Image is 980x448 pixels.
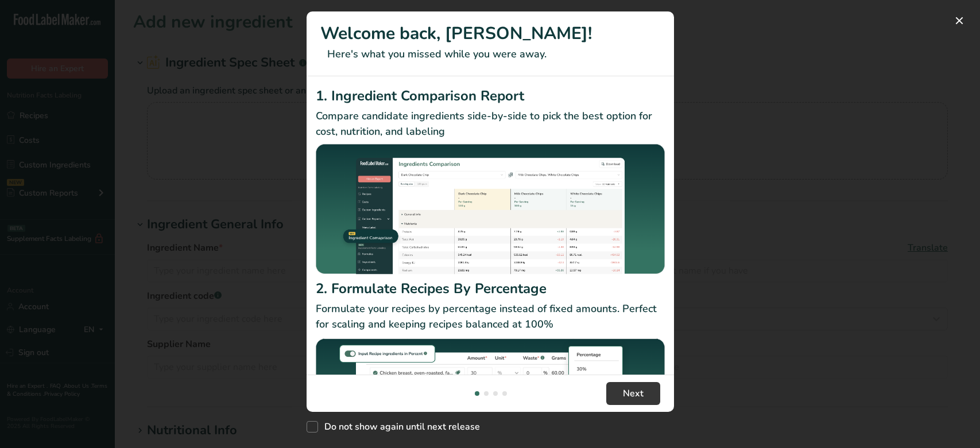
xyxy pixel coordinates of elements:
[316,301,665,332] p: Formulate your recipes by percentage instead of fixed amounts. Perfect for scaling and keeping re...
[316,108,665,139] p: Compare candidate ingredients side-by-side to pick the best option for cost, nutrition, and labeling
[606,382,660,405] button: Next
[316,278,665,299] h2: 2. Formulate Recipes By Percentage
[320,46,660,62] p: Here's what you missed while you were away.
[318,421,480,433] span: Do not show again until next release
[316,144,665,274] img: Ingredient Comparison Report
[320,21,660,46] h1: Welcome back, [PERSON_NAME]!
[316,85,665,106] h2: 1. Ingredient Comparison Report
[623,387,644,400] span: Next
